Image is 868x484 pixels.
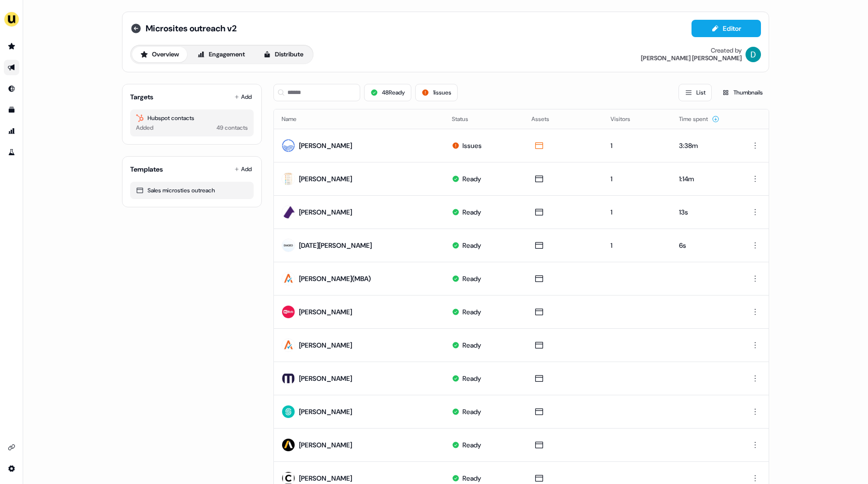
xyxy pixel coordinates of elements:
button: Overview [132,47,187,62]
div: [PERSON_NAME] [299,307,352,317]
div: Issues [462,141,482,150]
div: 6s [679,241,729,250]
span: Microsites outreach v2 [146,23,237,34]
a: Go to outbound experience [4,60,19,75]
a: Editor [692,25,761,35]
div: 1:14m [679,174,729,184]
div: [DATE][PERSON_NAME] [299,241,372,250]
button: Visitors [610,110,642,128]
div: [PERSON_NAME] [299,141,352,150]
div: Created by [711,47,742,54]
div: [PERSON_NAME] [299,440,352,450]
a: Go to Inbound [4,81,19,96]
div: Ready [462,473,481,483]
button: Time spent [679,110,719,128]
div: 1 [610,141,663,150]
div: Ready [462,274,481,283]
div: Ready [462,440,481,450]
div: 13s [679,207,729,217]
button: Engagement [189,47,253,62]
button: Thumbnails [716,84,769,101]
a: Go to prospects [4,39,19,54]
div: Targets [130,92,153,102]
div: Ready [462,174,481,184]
div: Ready [462,307,481,317]
img: David [746,47,761,62]
div: 1 [610,207,663,217]
div: Ready [462,207,481,217]
button: Editor [692,20,761,37]
button: Add [232,162,254,176]
div: Ready [462,241,481,250]
div: [PERSON_NAME](MBA) [299,274,371,283]
button: Status [452,110,480,128]
div: 3:38m [679,141,729,150]
div: 49 contacts [217,123,248,133]
div: [PERSON_NAME] [299,407,352,417]
div: Ready [462,374,481,383]
div: [PERSON_NAME] [299,473,352,483]
a: Go to templates [4,102,19,118]
div: [PERSON_NAME] [PERSON_NAME] [641,54,742,62]
div: Hubspot contacts [136,113,248,123]
div: [PERSON_NAME] [299,340,352,350]
button: Add [232,90,254,104]
div: 1 [610,241,663,250]
th: Assets [524,109,603,129]
button: List [678,84,712,101]
button: Name [282,110,308,128]
div: [PERSON_NAME] [299,207,352,217]
a: Go to experiments [4,145,19,160]
div: Ready [462,340,481,350]
div: Ready [462,407,481,417]
div: 1 [610,174,663,184]
div: [PERSON_NAME] [299,374,352,383]
button: 48Ready [364,84,411,101]
a: Go to integrations [4,440,19,455]
div: [PERSON_NAME] [299,174,352,184]
a: Go to attribution [4,123,19,139]
div: Added [136,123,153,133]
button: Distribute [255,47,312,62]
a: Go to integrations [4,461,19,476]
button: 1issues [415,84,458,101]
div: Templates [130,164,163,174]
div: Sales microsties outreach [136,186,248,195]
